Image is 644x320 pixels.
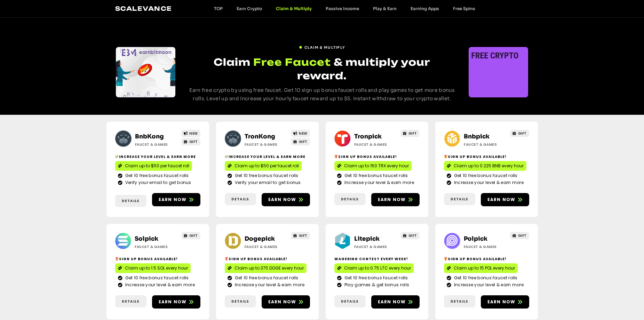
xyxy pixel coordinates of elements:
[354,235,380,242] a: Litepick
[225,161,302,171] a: Claim up to $50 per faucet roll
[334,161,412,171] a: Claim up to 150 TRX every hour
[291,138,310,145] a: GIFT
[115,5,172,12] a: Scalevance
[299,139,308,144] span: GIFT
[291,232,310,239] a: GIFT
[135,235,158,242] a: Solpick
[233,282,304,288] span: Increase your level & earn more
[454,265,515,271] span: Claim up to 15 POL every hour
[334,295,366,307] a: Details
[452,179,524,186] span: Increase your level & earn more
[354,133,382,140] a: Tronpick
[225,295,256,307] a: Details
[481,295,529,309] a: Earn now
[304,45,345,50] span: Claim & Multiply
[245,244,288,249] h2: Faucet & Games
[262,193,310,206] a: Earn now
[343,282,409,288] span: Play games & get bonus rolls
[125,265,188,271] span: Claim up to 1.5 SOL every hour
[487,299,516,305] span: Earn now
[234,265,304,271] span: Claim up to 375 DOGE every hour
[366,6,404,11] a: Play & Earn
[354,142,398,147] h2: Faucet & Games
[452,173,518,179] span: Get 10 free bonus faucet rolls
[400,232,420,239] a: GIFT
[214,56,251,68] span: Claim
[124,179,191,186] span: Verify your email to get bonus
[269,6,319,11] a: Claim & Multiply
[378,197,406,203] span: Earn now
[135,142,178,147] h2: Faucet & Games
[408,233,417,238] span: GIFT
[510,130,529,137] a: GIFT
[181,130,200,137] a: NEW
[452,282,524,288] span: Increase your level & earn more
[122,299,140,304] span: Details
[291,130,310,137] a: NEW
[225,154,310,159] h2: Increase your level & earn more
[299,233,308,238] span: GIFT
[135,244,178,249] h2: Faucet & Games
[115,161,192,171] a: Claim up to $50 per faucet roll
[469,47,528,97] div: Slides
[518,233,527,238] span: GIFT
[231,299,249,304] span: Details
[344,163,409,169] span: Claim up to 150 TRX every hour
[334,256,420,262] h2: Wagering contest every week!
[451,299,468,304] span: Details
[152,193,200,206] a: Earn now
[334,155,338,158] img: 🎁
[207,6,230,11] a: TOP
[451,197,468,202] span: Details
[115,256,200,262] h2: Sign Up Bonus Available!
[268,197,296,203] span: Earn now
[115,295,146,307] a: Details
[245,142,288,147] h2: Faucet & Games
[262,295,310,309] a: Earn now
[152,295,200,309] a: Earn now
[444,155,447,158] img: 🎁
[115,155,119,158] img: 💸
[343,275,408,281] span: Get 10 free bonus faucet rolls
[234,163,299,169] span: Claim up to $50 per faucet roll
[444,256,529,262] h2: Sign Up Bonus Available!
[135,133,164,140] a: BnbKong
[371,295,420,309] a: Earn now
[225,257,228,261] img: 🎁
[189,233,198,238] span: GIFT
[464,235,487,242] a: Polpick
[452,275,518,281] span: Get 10 free bonus faucet rolls
[343,179,414,186] span: Increase your level & earn more
[510,232,529,239] a: GIFT
[245,235,275,242] a: Dogepick
[464,244,507,249] h2: Faucet & Games
[253,55,331,69] span: Free Faucet
[334,263,414,273] a: Claim up to 0.75 LTC every hour
[378,299,406,305] span: Earn now
[454,163,524,169] span: Claim up to 0.225 BNB every hour
[464,142,507,147] h2: Faucet & Games
[124,275,189,281] span: Get 10 free bonus faucet rolls
[319,6,366,11] a: Passive Income
[181,138,200,145] a: GIFT
[444,257,447,261] img: 🎁
[446,6,482,11] a: Free Spins
[404,6,446,11] a: Earning Apps
[334,154,420,159] h2: Sign Up Bonus Available!
[444,161,526,171] a: Claim up to 0.225 BNB every hour
[344,265,411,271] span: Claim up to 0.75 LTC every hour
[464,133,490,140] a: Bnbpick
[225,193,256,205] a: Details
[181,232,200,239] a: GIFT
[159,197,187,203] span: Earn now
[124,282,195,288] span: Increase your level & earn more
[207,6,482,11] nav: Menu
[299,42,345,50] a: Claim & Multiply
[518,131,527,136] span: GIFT
[334,193,366,205] a: Details
[233,173,299,179] span: Get 10 free bonus faucet rolls
[341,299,359,304] span: Details
[233,179,301,186] span: Verify your email to get bonus
[115,154,200,159] h2: Increase your level & earn more
[159,299,187,305] span: Earn now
